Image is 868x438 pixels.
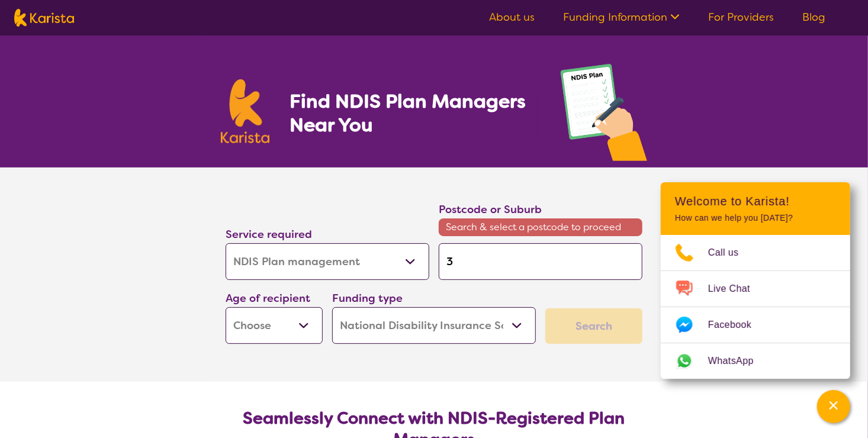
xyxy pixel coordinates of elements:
a: About us [489,10,535,24]
img: Karista logo [14,9,74,27]
label: Age of recipient [226,291,310,305]
button: Channel Menu [817,390,850,423]
a: Blog [802,10,825,24]
a: Funding Information [563,10,680,24]
label: Service required [226,227,312,241]
input: Type [439,243,642,280]
p: How can we help you [DATE]? [675,213,836,223]
label: Funding type [332,291,403,305]
span: Facebook [708,316,766,334]
span: WhatsApp [708,352,768,370]
label: Postcode or Suburb [439,202,542,217]
h1: Find NDIS Plan Managers Near You [290,89,537,137]
img: Karista logo [221,79,269,143]
a: Web link opens in a new tab. [661,343,850,379]
ul: Choose channel [661,235,850,379]
h2: Welcome to Karista! [675,194,836,208]
img: plan-management [561,64,647,168]
div: Channel Menu [661,182,850,379]
a: For Providers [708,10,774,24]
span: Search & select a postcode to proceed [439,218,642,236]
span: Call us [708,244,753,262]
span: Live Chat [708,280,764,298]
